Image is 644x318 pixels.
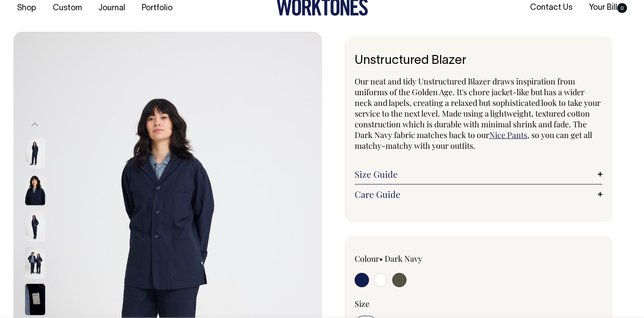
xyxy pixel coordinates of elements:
a: Size Guide [355,169,602,180]
span: , so you can get all matchy-matchy with your outfits. [355,130,592,151]
a: Portfolio [138,1,176,16]
img: dark-navy [25,247,45,278]
span: 0 [617,3,627,13]
label: Dark Navy [385,253,422,264]
a: Journal [95,1,129,16]
div: Size [355,298,602,309]
a: Your Bill0 [585,0,631,15]
div: Colour [355,253,454,264]
span: Our neat and tidy Unstructured Blazer draws inspiration from uniforms of the Golden Age. It's cho... [355,76,601,140]
a: Contact Us [526,0,576,15]
button: Previous [28,115,42,135]
img: dark-navy [25,210,45,242]
h1: Unstructured Blazer [355,54,602,68]
a: Nice Pants [489,130,527,140]
a: Custom [49,1,85,16]
img: dark-navy [25,284,45,315]
a: Shop [13,1,40,16]
img: dark-navy [25,137,45,168]
span: • [379,253,383,264]
img: dark-navy [25,174,45,205]
a: Care Guide [355,189,602,200]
